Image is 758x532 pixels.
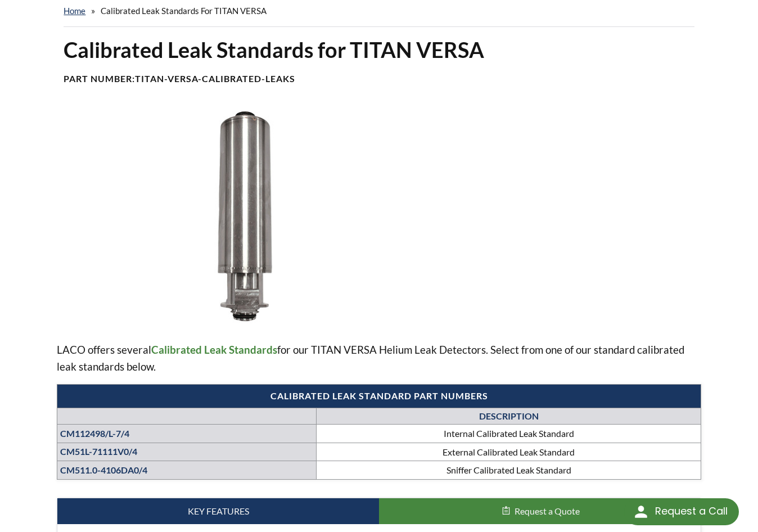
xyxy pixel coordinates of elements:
[57,111,434,323] img: TITAN VERSA Leak Standard
[317,443,701,461] td: External Calibrated Leak Standard
[317,408,701,424] th: DESCRIPTION
[64,73,694,85] h4: Part Number:
[57,443,317,461] th: CM51L-71111V0/4
[632,503,650,521] img: round button
[57,498,379,524] a: Key Features
[57,425,317,443] th: CM112498/L-7/4
[63,390,694,402] h4: Calibrated Leak Standard Part Numbers
[624,498,739,525] div: Request a Call
[379,498,701,524] button: Request a Quote
[317,461,701,480] td: Sniffer Calibrated Leak Standard
[135,73,295,84] b: TITAN-VERSA-Calibrated-Leaks
[64,36,694,64] h1: Calibrated Leak Standards for TITAN VERSA
[101,6,267,16] span: Calibrated Leak Standards for TITAN VERSA
[151,343,277,356] span: Calibrated Leak Standards
[317,425,701,443] td: Internal Calibrated Leak Standard
[515,506,580,516] span: Request a Quote
[57,461,317,480] th: CM511.0-4106DA0/4
[655,498,728,524] div: Request a Call
[57,341,701,375] p: LACO offers several for our TITAN VERSA Helium Leak Detectors. Select from one of our standard ca...
[64,6,85,16] a: home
